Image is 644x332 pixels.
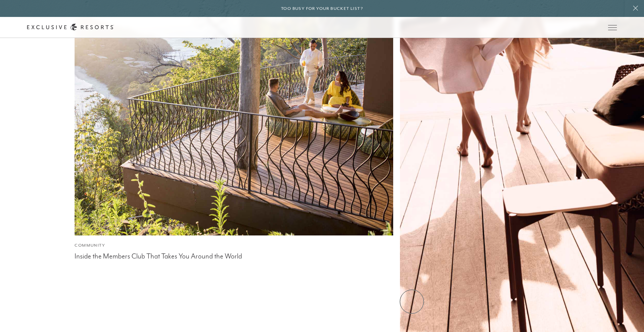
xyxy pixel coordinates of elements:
iframe: Qualified Messenger [637,325,644,332]
div: Community [75,242,393,249]
div: Inside the Members Club That Takes You Around the World [75,250,393,261]
button: Open navigation [608,25,617,30]
h6: Too busy for your bucket list? [281,5,363,12]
